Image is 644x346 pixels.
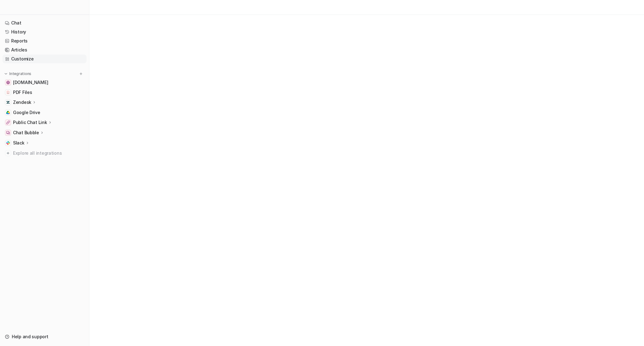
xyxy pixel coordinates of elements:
[2,332,87,341] a: Help and support
[13,79,48,86] span: [DOMAIN_NAME]
[6,100,10,104] img: Zendesk
[2,149,87,157] a: Explore all integrations
[2,37,87,45] a: Reports
[13,119,47,126] p: Public Chat Link
[2,46,87,54] a: Articles
[9,71,31,76] p: Integrations
[13,99,31,105] p: Zendesk
[13,109,40,116] span: Google Drive
[6,81,10,84] img: www.internationalstudentinsurance.com
[2,55,87,63] a: Customize
[2,88,87,97] a: PDF FilesPDF Files
[2,28,87,36] a: History
[79,72,83,76] img: menu_add.svg
[5,150,11,156] img: explore all integrations
[13,89,32,95] span: PDF Files
[6,121,10,124] img: Public Chat Link
[13,148,84,158] span: Explore all integrations
[6,141,10,145] img: Slack
[6,91,10,94] img: PDF Files
[2,78,87,87] a: www.internationalstudentinsurance.com[DOMAIN_NAME]
[4,72,8,76] img: expand menu
[2,108,87,117] a: Google DriveGoogle Drive
[2,19,87,27] a: Chat
[6,131,10,135] img: Chat Bubble
[6,111,10,114] img: Google Drive
[13,130,39,136] p: Chat Bubble
[13,140,25,146] p: Slack
[2,71,33,77] button: Integrations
